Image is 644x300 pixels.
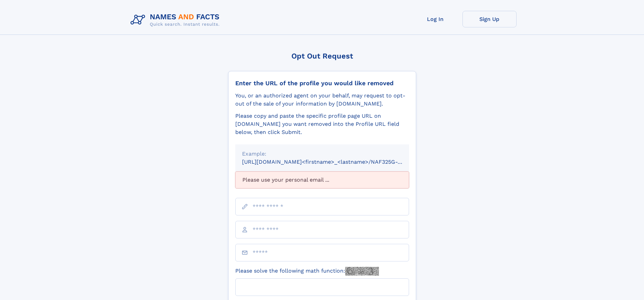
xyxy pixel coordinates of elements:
div: You, or an authorized agent on your behalf, may request to opt-out of the sale of your informatio... [235,92,409,108]
div: Please use your personal email ... [235,171,409,188]
img: Logo Names and Facts [128,11,225,29]
div: Enter the URL of the profile you would like removed [235,79,409,87]
div: Please copy and paste the specific profile page URL on [DOMAIN_NAME] you want removed into the Pr... [235,112,409,136]
small: [URL][DOMAIN_NAME]<firstname>_<lastname>/NAF325G-xxxxxxxx [242,159,422,165]
div: Opt Out Request [228,52,416,60]
a: Sign Up [462,11,517,27]
div: Example: [242,150,402,158]
label: Please solve the following math function: [235,267,379,276]
a: Log In [408,11,462,27]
